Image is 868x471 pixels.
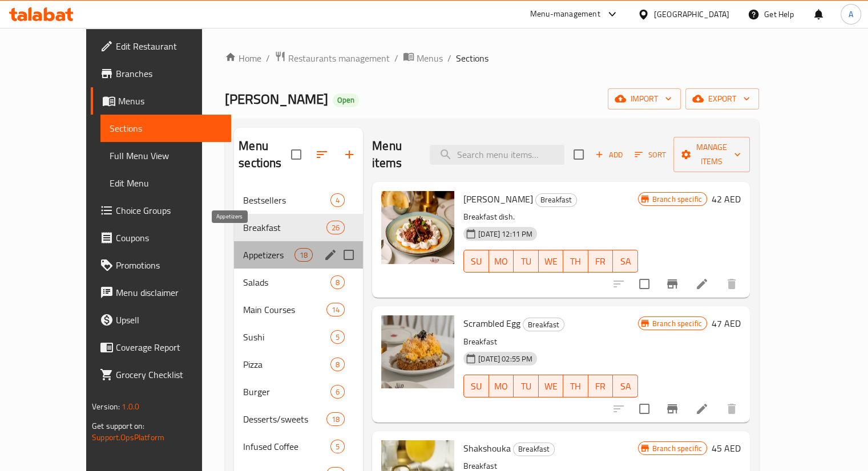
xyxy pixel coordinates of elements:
[91,197,231,224] a: Choice Groups
[234,323,363,351] div: Sushi5
[234,269,363,296] div: Salads8
[92,430,164,445] a: Support.OpsPlatform
[288,51,390,65] span: Restaurants management
[91,60,231,87] a: Branches
[463,315,520,332] span: Scrambled Egg
[463,335,638,349] p: Breakfast
[648,318,706,329] span: Branch specific
[613,375,638,397] button: SA
[243,358,330,371] div: Pizza
[514,442,554,456] span: Breakfast
[91,33,231,60] a: Edit Restaurant
[110,149,222,163] span: Full Menu View
[116,231,222,245] span: Coupons
[92,419,144,433] span: Get support on:
[116,313,222,327] span: Upsell
[514,375,539,397] button: TU
[331,195,344,206] span: 4
[539,375,564,397] button: WE
[327,222,344,233] span: 26
[474,229,537,239] span: [DATE] 12:11 PM
[225,51,759,66] nav: breadcrumb
[718,270,745,298] button: delete
[463,190,533,208] span: [PERSON_NAME]
[695,277,709,291] a: Edit menu item
[463,210,638,224] p: Breakfast dish.
[110,176,222,190] span: Edit Menu
[617,253,633,270] span: SA
[91,251,231,279] a: Promotions
[331,277,344,288] span: 8
[100,142,231,169] a: Full Menu View
[539,250,564,273] button: WE
[122,399,139,414] span: 1.0.0
[333,94,359,107] div: Open
[567,143,591,167] span: Select section
[673,137,750,172] button: Manage items
[243,193,330,207] span: Bestsellers
[243,412,326,426] span: Desserts/sweets
[116,368,222,381] span: Grocery Checklist
[118,94,222,108] span: Menus
[243,248,294,262] span: Appetizers
[110,121,222,135] span: Sections
[469,253,484,270] span: SU
[234,433,363,460] div: Infused Coffee5
[518,253,534,270] span: TU
[243,221,326,234] span: Breakfast
[308,141,336,168] span: Sort sections
[116,39,222,53] span: Edit Restaurant
[535,193,577,207] div: Breakfast
[243,275,330,289] span: Salads
[683,140,741,169] span: Manage items
[659,395,686,423] button: Branch-specific-item
[234,405,363,433] div: Desserts/sweets18
[588,250,613,273] button: FR
[336,141,363,168] button: Add section
[695,402,709,416] a: Edit menu item
[330,275,345,289] div: items
[116,67,222,80] span: Branches
[234,214,363,241] div: Breakfast26
[417,51,443,65] span: Menus
[284,143,308,167] span: Select all sections
[518,378,534,395] span: TU
[568,253,584,270] span: TH
[243,385,330,399] span: Burger
[463,375,488,397] button: SU
[91,224,231,251] a: Coupons
[91,306,231,334] a: Upsell
[456,51,488,65] span: Sections
[234,241,363,269] div: Appetizers18edit
[225,86,328,112] span: [PERSON_NAME]
[327,304,344,315] span: 14
[849,8,853,21] span: A
[514,250,539,273] button: TU
[632,397,656,421] span: Select to update
[523,318,564,331] div: Breakfast
[632,272,656,296] span: Select to update
[513,442,555,456] div: Breakfast
[381,315,454,388] img: Scrambled Egg
[234,296,363,323] div: Main Courses14
[327,414,344,425] span: 18
[92,399,120,414] span: Version:
[613,250,638,273] button: SA
[530,7,600,21] div: Menu-management
[295,250,312,261] span: 18
[718,395,745,423] button: delete
[489,250,514,273] button: MO
[116,340,222,354] span: Coverage Report
[116,258,222,272] span: Promotions
[100,169,231,197] a: Edit Menu
[463,440,511,457] span: Shakshouka
[568,378,584,395] span: TH
[617,92,672,106] span: import
[591,146,627,164] button: Add
[234,186,363,214] div: Bestsellers4
[243,330,330,344] span: Sushi
[523,318,564,331] span: Breakfast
